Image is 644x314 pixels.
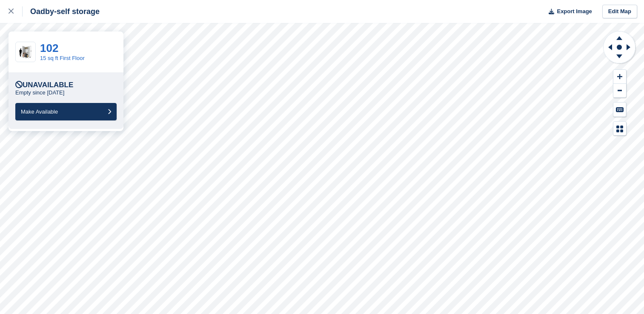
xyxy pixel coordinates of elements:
button: Keyboard Shortcuts [613,103,626,117]
button: Zoom Out [613,84,626,98]
button: Make Available [15,103,117,120]
a: Edit Map [602,5,637,19]
div: Unavailable [15,81,73,89]
button: Zoom In [613,70,626,84]
button: Export Image [544,5,592,19]
span: Make Available [21,108,58,115]
div: Oadby-self storage [23,6,100,17]
a: 102 [40,42,58,54]
p: Empty since [DATE] [15,89,64,96]
button: Map Legend [613,122,626,136]
a: 15 sq ft First Floor [40,55,85,61]
img: 15-sqft-unit.jpg [16,45,35,60]
span: Export Image [557,7,592,16]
